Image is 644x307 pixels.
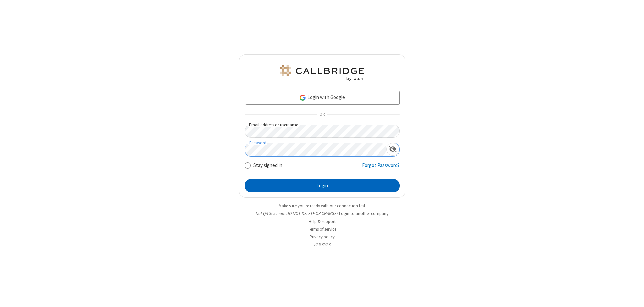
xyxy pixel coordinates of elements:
[308,226,336,232] a: Terms of service
[299,94,306,101] img: google-icon.png
[245,91,400,104] a: Login with Google
[245,125,400,138] input: Email address or username
[362,162,400,174] a: Forgot Password?
[386,143,399,156] div: Show password
[245,143,386,156] input: Password
[279,203,365,209] a: Make sure you're ready with our connection test
[339,210,388,217] button: Login to another company
[310,234,335,240] a: Privacy policy
[239,210,405,217] li: Not QA Selenium DO NOT DELETE OR CHANGE?
[309,219,336,224] a: Help & support
[253,162,282,169] label: Stay signed in
[245,179,400,192] button: Login
[278,65,366,81] img: QA Selenium DO NOT DELETE OR CHANGE
[239,241,405,248] li: v2.6.352.3
[317,110,327,119] span: OR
